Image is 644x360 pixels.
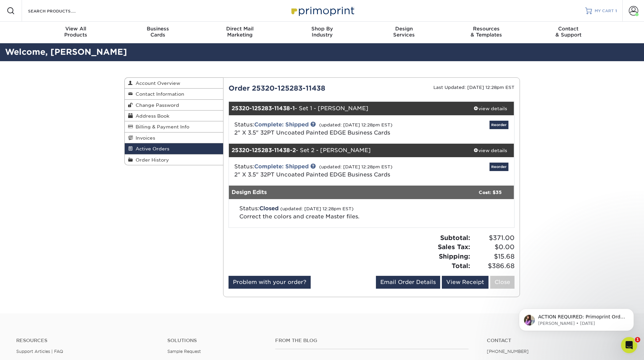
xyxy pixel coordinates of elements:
div: Industry [281,26,363,38]
a: Billing & Payment Info [125,121,223,132]
small: (updated: [DATE] 12:28pm EST) [319,164,392,169]
span: Resources [445,26,527,32]
a: Resources& Templates [445,22,527,43]
div: & Support [527,26,610,38]
h4: Solutions [167,338,265,343]
strong: Design Edits [232,189,267,195]
strong: 25320-125283-11438-2 [232,147,296,153]
span: Order History [133,157,169,163]
a: Change Password [125,100,223,111]
input: SEARCH PRODUCTS..... [27,7,93,15]
h4: Resources [16,338,157,343]
a: Account Overview [125,78,223,89]
span: Contact [527,26,610,32]
img: Primoprint [288,3,356,18]
small: Last Updated: [DATE] 12:28pm EST [433,85,515,90]
a: Contact& Support [527,22,610,43]
span: 1 [615,8,617,13]
a: Sample Request [167,349,201,354]
span: MY CART [595,8,614,14]
span: $0.00 [472,242,515,252]
div: & Templates [445,26,527,38]
div: Marketing [199,26,281,38]
a: BusinessCards [117,22,199,43]
div: Services [363,26,445,38]
span: Direct Mail [199,26,281,32]
span: View All [35,26,117,32]
a: view details [467,102,514,115]
a: Complete: Shipped [254,163,309,170]
a: View AllProducts [35,22,117,43]
a: Contact Information [125,89,223,99]
a: Address Book [125,111,223,121]
div: Status: [229,163,419,179]
small: (updated: [DATE] 12:28pm EST) [319,122,392,127]
span: Design [363,26,445,32]
span: Address Book [133,113,169,119]
span: Account Overview [133,80,180,86]
div: Status: [229,121,419,137]
div: Cards [117,26,199,38]
span: Billing & Payment Info [133,124,189,129]
span: Closed [259,205,279,212]
iframe: Intercom live chat [621,337,637,353]
a: view details [467,144,514,157]
div: Products [35,26,117,38]
span: Shop By [281,26,363,32]
a: DesignServices [363,22,445,43]
a: 2" X 3.5" 32PT Uncoated Painted EDGE Business Cards [234,129,390,136]
div: view details [467,105,514,112]
span: Business [117,26,199,32]
div: - Set 2 - [PERSON_NAME] [229,144,467,157]
a: Shop ByIndustry [281,22,363,43]
a: Close [490,276,515,289]
iframe: Google Customer Reviews [2,339,57,358]
a: Email Order Details [376,276,440,289]
strong: 25320-125283-11438-1 [232,105,295,112]
span: $15.68 [472,252,515,261]
strong: Total: [452,262,470,269]
span: Active Orders [133,146,169,151]
div: Order 25320-125283-11438 [223,83,372,93]
span: Correct the colors and create Master files. [239,213,359,220]
a: 2" X 3.5" 32PT Uncoated Painted EDGE Business Cards [234,171,390,178]
a: Problem with your order? [229,276,311,289]
a: Direct MailMarketing [199,22,281,43]
a: Order History [125,154,223,165]
iframe: Intercom notifications message [509,294,644,342]
span: Change Password [133,102,179,108]
small: (updated: [DATE] 12:28pm EST) [280,206,354,211]
a: [PHONE_NUMBER] [487,349,529,354]
strong: Sales Tax: [438,243,470,250]
div: - Set 1 - [PERSON_NAME] [229,102,467,115]
a: View Receipt [442,276,488,289]
a: Contact [487,338,628,343]
a: Invoices [125,133,223,143]
div: Status: [234,205,417,221]
strong: Cost: $35 [479,190,502,195]
span: Invoices [133,135,155,141]
a: Reorder [490,163,508,171]
h4: From the Blog [275,338,469,343]
div: view details [467,147,514,154]
span: Contact Information [133,91,184,97]
a: Complete: Shipped [254,121,309,128]
span: 1 [635,337,640,342]
a: Reorder [490,121,508,129]
strong: Shipping: [439,253,470,260]
span: $371.00 [472,233,515,243]
a: Active Orders [125,143,223,154]
span: $386.68 [472,261,515,271]
strong: Subtotal: [440,234,470,241]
